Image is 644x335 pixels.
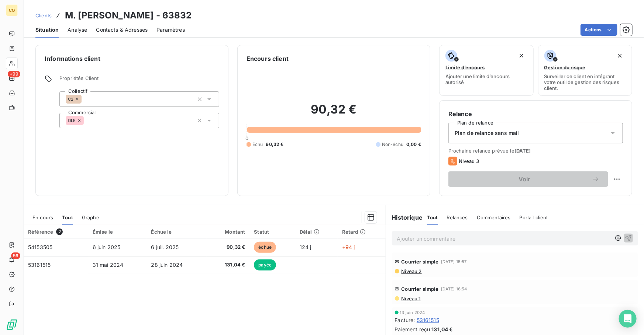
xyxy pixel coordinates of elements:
[252,141,263,148] span: Échu
[448,148,623,154] span: Prochaine relance prévue le
[156,26,185,34] span: Paramètres
[254,242,276,253] span: échue
[448,109,623,118] h6: Relance
[11,252,20,259] span: 56
[544,64,586,70] span: Gestion du risque
[342,244,355,250] span: +94 j
[151,262,183,268] span: 28 juin 2024
[619,310,637,328] div: Open Intercom Messenger
[514,148,531,154] span: [DATE]
[441,287,467,291] span: [DATE] 16:54
[247,102,421,124] h2: 90,32 €
[402,286,439,292] span: Courrier simple
[68,26,87,34] span: Analyse
[84,117,90,124] input: Ajouter une valeur
[401,268,422,274] span: Niveau 2
[245,135,248,141] span: 0
[96,26,148,34] span: Contacts & Adresses
[538,45,633,96] button: Gestion du risqueSurveiller ce client en intégrant votre outil de gestion des risques client.
[62,214,73,220] span: Tout
[254,229,291,235] div: Statut
[8,71,20,77] span: +99
[211,261,245,269] span: 131,04 €
[477,214,511,220] span: Commentaires
[35,12,52,19] a: Clients
[400,310,425,315] span: 13 juin 2024
[65,9,192,22] h3: M. [PERSON_NAME] - 63832
[93,244,121,250] span: 6 juin 2025
[402,259,439,265] span: Courrier simple
[447,214,468,220] span: Relances
[386,213,423,222] h6: Historique
[382,141,403,148] span: Non-échu
[6,319,18,331] img: Logo LeanPay
[432,325,453,333] span: 131,04 €
[459,158,479,164] span: Niveau 3
[82,96,87,102] input: Ajouter une valeur
[211,244,245,251] span: 90,32 €
[68,97,73,101] span: C2
[68,118,76,123] span: OLE
[45,54,219,63] h6: Informations client
[266,141,284,148] span: 90,32 €
[59,75,219,86] span: Propriétés Client
[417,316,439,324] span: 53161515
[544,73,626,91] span: Surveiller ce client en intégrant votre outil de gestion des risques client.
[581,24,617,36] button: Actions
[427,214,438,220] span: Tout
[406,141,421,148] span: 0,00 €
[28,228,84,235] div: Référence
[35,13,52,18] span: Clients
[395,316,415,324] span: Facture :
[28,262,51,268] span: 53161515
[445,64,485,70] span: Limite d’encours
[300,229,333,235] div: Délai
[300,244,311,250] span: 124 j
[455,129,519,137] span: Plan de relance sans mail
[32,214,53,220] span: En cours
[93,229,142,235] div: Émise le
[520,214,548,220] span: Portail client
[56,228,63,235] span: 2
[254,259,276,271] span: payée
[211,229,245,235] div: Montant
[342,229,381,235] div: Retard
[93,262,124,268] span: 31 mai 2024
[448,171,608,187] button: Voir
[445,73,527,85] span: Ajouter une limite d’encours autorisé
[35,26,59,34] span: Situation
[6,4,18,16] div: CO
[247,54,289,63] h6: Encours client
[82,214,99,220] span: Graphe
[395,325,430,333] span: Paiement reçu
[441,259,467,264] span: [DATE] 15:57
[151,244,179,250] span: 6 juil. 2025
[151,229,202,235] div: Échue le
[401,296,421,301] span: Niveau 1
[28,244,52,250] span: 54153505
[439,45,534,96] button: Limite d’encoursAjouter une limite d’encours autorisé
[457,176,592,182] span: Voir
